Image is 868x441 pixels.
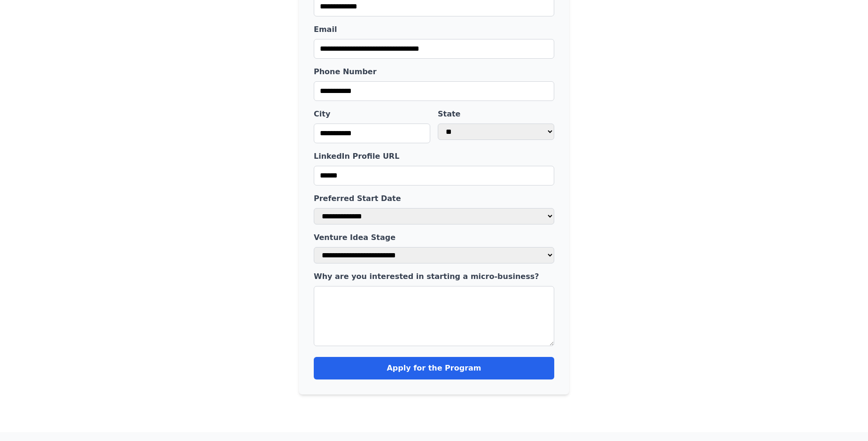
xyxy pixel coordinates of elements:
[314,24,554,35] label: Email
[314,271,554,282] label: Why are you interested in starting a micro-business?
[314,357,554,379] button: Apply for the Program
[314,66,554,77] label: Phone Number
[314,232,554,243] label: Venture Idea Stage
[438,108,554,120] label: State
[314,151,554,162] label: LinkedIn Profile URL
[314,193,554,204] label: Preferred Start Date
[314,108,430,120] label: City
